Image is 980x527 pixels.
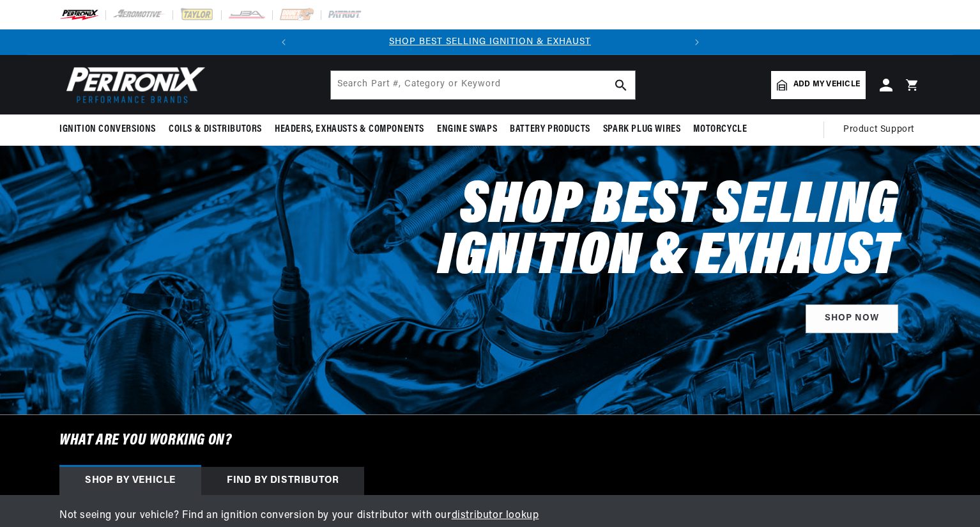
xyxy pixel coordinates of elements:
[27,29,953,55] slideshow-component: Translation missing: en.sections.announcements.announcement_bar
[687,114,753,145] summary: Motorcycle
[843,114,921,145] summary: Product Support
[793,79,860,91] span: Add my vehicle
[296,35,684,49] div: 1 of 2
[693,123,747,136] span: Motorcycle
[59,63,206,107] img: Pertronix
[59,123,156,136] span: Ignition Conversions
[452,510,539,521] a: distributor lookup
[59,467,201,495] div: Shop by vehicle
[27,415,953,466] h6: What are you working on?
[510,123,590,136] span: Battery Products
[603,123,681,136] span: Spark Plug Wires
[771,71,866,99] a: Add my vehicle
[331,71,635,99] input: Search Part #, Category or Keyword
[169,123,262,136] span: Coils & Distributors
[806,304,898,333] a: SHOP NOW
[607,71,635,99] button: search button
[437,123,497,136] span: Engine Swaps
[503,114,597,145] summary: Battery Products
[843,123,914,137] span: Product Support
[271,29,296,55] button: Translation missing: en.sections.announcements.previous_announcement
[296,35,684,49] div: Announcement
[59,114,162,145] summary: Ignition Conversions
[431,114,503,145] summary: Engine Swaps
[597,114,687,145] summary: Spark Plug Wires
[268,114,431,145] summary: Headers, Exhausts & Components
[389,37,591,47] a: SHOP BEST SELLING IGNITION & EXHAUST
[59,508,921,524] p: Not seeing your vehicle? Find an ignition conversion by your distributor with our
[275,123,424,136] span: Headers, Exhausts & Components
[352,182,898,284] h2: Shop Best Selling Ignition & Exhaust
[684,29,710,55] button: Translation missing: en.sections.announcements.next_announcement
[201,467,364,495] div: Find by Distributor
[162,114,268,145] summary: Coils & Distributors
